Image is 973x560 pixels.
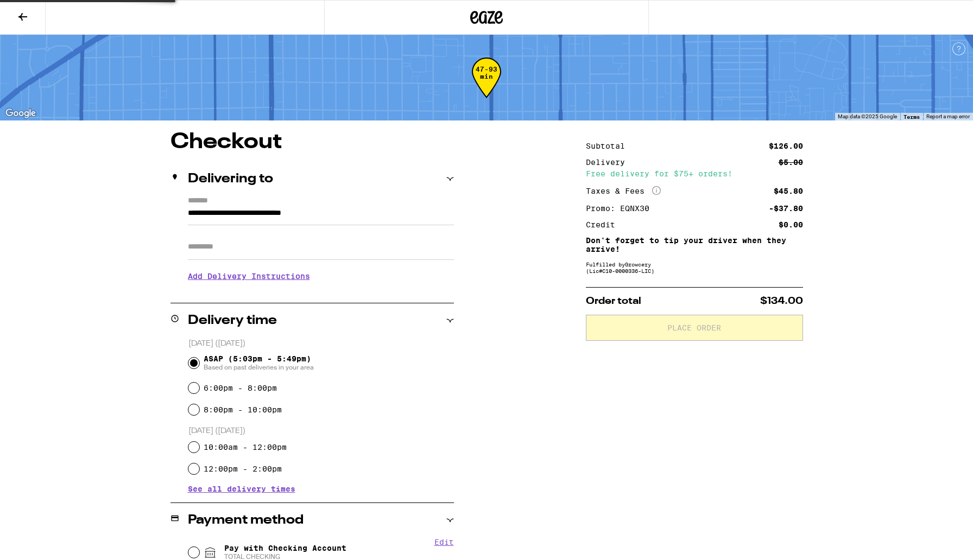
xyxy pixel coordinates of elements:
label: 6:00pm - 8:00pm [204,384,277,392]
div: $126.00 [769,142,803,150]
p: We'll contact you at [PHONE_NUMBER] when we arrive [188,289,454,297]
span: Order total [586,296,641,306]
button: Place Order [586,315,803,341]
span: Based on past deliveries in your area [204,363,314,372]
h1: Checkout [170,131,454,153]
span: ASAP (5:03pm - 5:49pm) [204,354,314,372]
a: Open this area in Google Maps (opens a new window) [3,106,39,120]
span: Place Order [667,324,721,332]
div: Delivery [586,158,633,166]
button: See all delivery times [188,485,295,493]
a: Report a map error [926,113,970,119]
label: 8:00pm - 10:00pm [204,405,282,414]
div: Promo: EQNX30 [586,205,657,212]
div: Fulfilled by Growcery (Lic# C10-0000336-LIC ) [586,261,803,274]
button: Edit [434,538,454,546]
p: [DATE] ([DATE]) [188,426,454,436]
div: $45.80 [774,187,803,195]
div: -$37.80 [769,205,803,212]
div: Taxes & Fees [586,186,661,196]
a: Terms [903,113,920,120]
div: Credit [586,221,623,228]
h2: Delivery time [188,314,277,327]
label: 12:00pm - 2:00pm [204,464,282,473]
div: 47-93 min [472,66,501,106]
div: Subtotal [586,142,633,150]
h2: Payment method [188,514,304,527]
div: $0.00 [779,221,803,228]
h3: Add Delivery Instructions [188,264,454,289]
img: Google [3,106,39,120]
label: 10:00am - 12:00pm [204,443,287,451]
span: Map data ©2025 Google [838,113,897,119]
div: Free delivery for $75+ orders! [586,170,803,177]
div: $5.00 [779,158,803,166]
p: [DATE] ([DATE]) [188,339,454,349]
span: Hi. Need any help? [7,8,78,16]
p: Don't forget to tip your driver when they arrive! [586,236,803,253]
span: $134.00 [760,296,803,306]
h2: Delivering to [188,173,273,186]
